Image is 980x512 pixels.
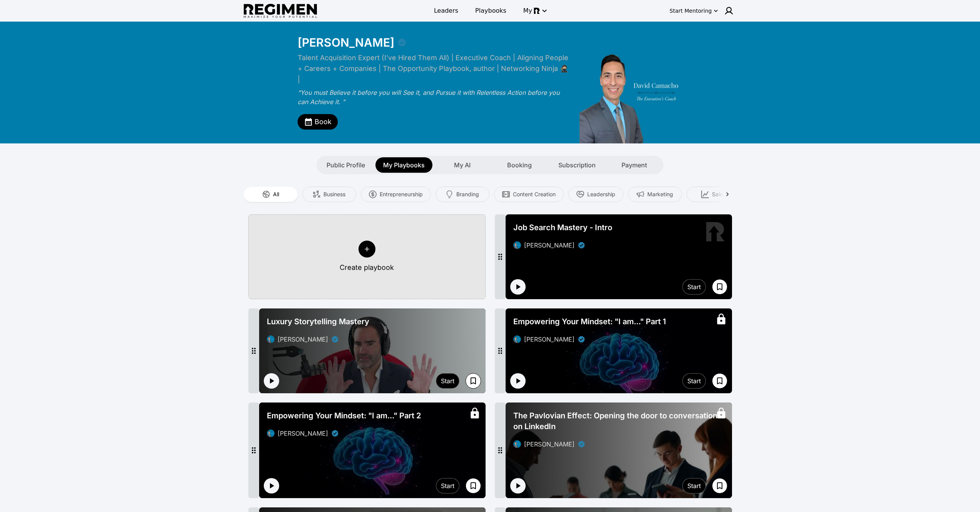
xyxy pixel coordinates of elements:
button: Start [436,373,459,389]
div: [PERSON_NAME] [278,429,328,438]
div: Verified partner - David Camacho [578,440,585,448]
button: Sales [687,187,740,202]
div: Create playbook [340,262,394,273]
div: Start [687,282,701,291]
button: My AI [434,157,490,173]
button: Start [682,373,706,389]
span: Payment [622,160,647,170]
span: Leadership [587,190,615,198]
img: Entrepreneurship [369,190,377,198]
button: Public Profile [318,157,374,173]
div: Talent Acquisition Expert (I’ve Hired Them All) | Executive Coach | Aligning People + Careers + C... [298,52,571,85]
button: Start [436,478,459,493]
img: avatar of David Camacho [513,241,521,249]
span: Leaders [434,6,458,15]
div: This is paid content [715,313,727,325]
img: avatar of David Camacho [267,335,275,343]
button: Play intro [264,478,279,493]
span: All [273,190,279,198]
div: Start Mentoring [670,7,712,15]
span: Subscription [558,160,596,170]
span: Business [323,190,345,198]
div: “You must Believe it before you will See it, and Pursue it with Relentless Action before you can ... [298,88,571,106]
button: Subscription [549,157,605,173]
button: Entrepreneurship [361,187,431,202]
div: Verified partner - David Camacho [397,38,407,47]
div: Start [687,481,701,490]
div: Start [687,376,701,386]
span: Content Creation [513,190,556,198]
div: [PERSON_NAME] [524,440,575,449]
button: My [519,4,551,18]
span: Book [315,116,332,127]
span: The Pavlovian Effect: Opening the door to conversation on LinkedIn [513,410,724,432]
span: My [523,6,532,15]
span: Public Profile [327,160,365,170]
span: Entrepreneurship [380,190,423,198]
img: Regimen logo [244,4,317,18]
img: avatar of David Camacho [513,440,521,448]
span: My AI [454,160,471,170]
button: Book [298,114,338,130]
button: Play intro [510,478,526,493]
button: Booking [492,157,547,173]
span: Empowering Your Mindset: "I am..." Part 2 [267,410,421,421]
button: Payment [606,157,662,173]
button: Play intro [510,373,526,389]
button: Play intro [264,373,279,389]
button: Create playbook [248,214,486,299]
div: Verified partner - David Camacho [331,335,339,343]
button: All [244,187,298,202]
div: This is paid content [469,407,481,419]
button: Content Creation [494,187,564,202]
div: [PERSON_NAME] [298,35,394,49]
button: My Playbooks [375,157,432,173]
img: user icon [724,6,734,15]
div: Start [441,481,454,490]
div: Start [441,376,454,386]
img: Leadership [576,190,584,198]
button: Start Mentoring [668,5,720,17]
button: Leadership [568,187,623,202]
button: Marketing [628,187,682,202]
a: Playbooks [471,4,511,18]
span: Branding [456,190,479,198]
button: Business [302,187,356,202]
img: Sales [701,190,709,198]
span: Luxury Storytelling Mastery [267,316,369,327]
img: Branding [446,190,453,198]
div: Verified partner - David Camacho [578,335,585,343]
button: Branding [436,187,489,202]
button: Play intro [510,279,526,295]
img: Business [313,190,320,198]
button: Save [712,279,727,295]
span: Job Search Mastery - Intro [513,222,612,233]
span: Empowering Your Mindset: "I am..." Part 1 [513,316,666,327]
img: Content Creation [502,190,510,198]
span: My Playbooks [383,160,425,170]
div: Verified partner - David Camacho [578,241,585,249]
img: Marketing [637,190,644,198]
button: Start [682,279,706,295]
button: Save [466,478,481,493]
img: avatar of David Camacho [267,429,275,437]
a: Leaders [429,4,463,18]
button: Save [712,478,727,493]
img: avatar of David Camacho [513,335,521,343]
button: Start [682,478,706,493]
div: This is paid content [715,407,727,419]
span: Booking [507,160,532,170]
div: Verified partner - David Camacho [331,429,339,437]
div: [PERSON_NAME] [278,335,328,344]
img: All [262,190,270,198]
button: Save [712,373,727,389]
div: [PERSON_NAME] [524,335,575,344]
div: [PERSON_NAME] [524,241,575,250]
span: Playbooks [475,6,506,15]
button: Save [466,373,481,389]
span: Marketing [647,190,673,198]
